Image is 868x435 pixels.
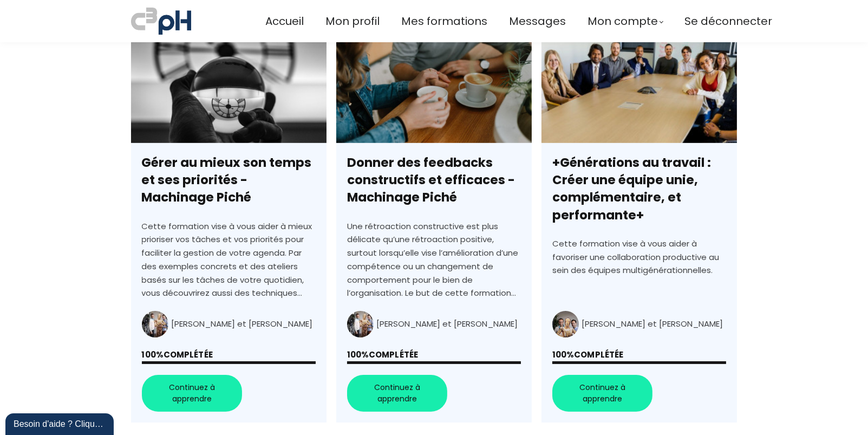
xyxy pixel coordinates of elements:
[131,5,191,37] img: a70bc7685e0efc0bd0b04b3506828469.jpeg
[588,12,658,30] span: Mon compte
[684,12,772,30] a: Se déconnecter
[325,12,380,30] a: Mon profil
[265,12,304,30] a: Accueil
[401,12,487,30] a: Mes formations
[509,12,566,30] a: Messages
[5,411,116,435] iframe: chat widget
